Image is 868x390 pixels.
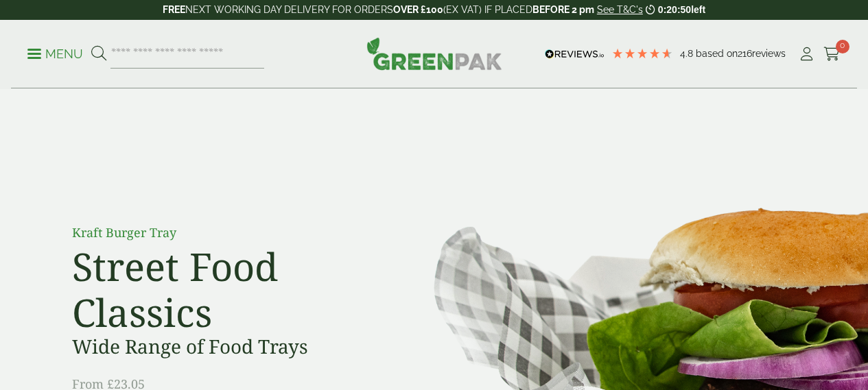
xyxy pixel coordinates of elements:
a: See T&C's [597,4,643,15]
h3: Wide Range of Food Trays [72,335,381,358]
i: Cart [823,47,841,61]
img: REVIEWS.io [545,49,605,59]
strong: BEFORE 2 pm [532,4,594,15]
div: 4.79 Stars [611,47,673,60]
strong: FREE [163,4,185,15]
img: GreenPak Supplies [366,37,502,70]
a: Menu [27,46,83,60]
span: 216 [738,48,752,59]
span: left [691,4,705,15]
span: 0:20:50 [658,4,691,15]
p: Menu [27,46,83,62]
span: reviews [752,48,786,59]
h2: Street Food Classics [72,243,381,335]
strong: OVER £100 [393,4,443,15]
span: 0 [836,40,849,53]
i: My Account [798,47,815,61]
a: 0 [823,44,841,64]
span: 4.8 [680,48,696,59]
p: Kraft Burger Tray [72,223,381,242]
span: Based on [696,48,738,59]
